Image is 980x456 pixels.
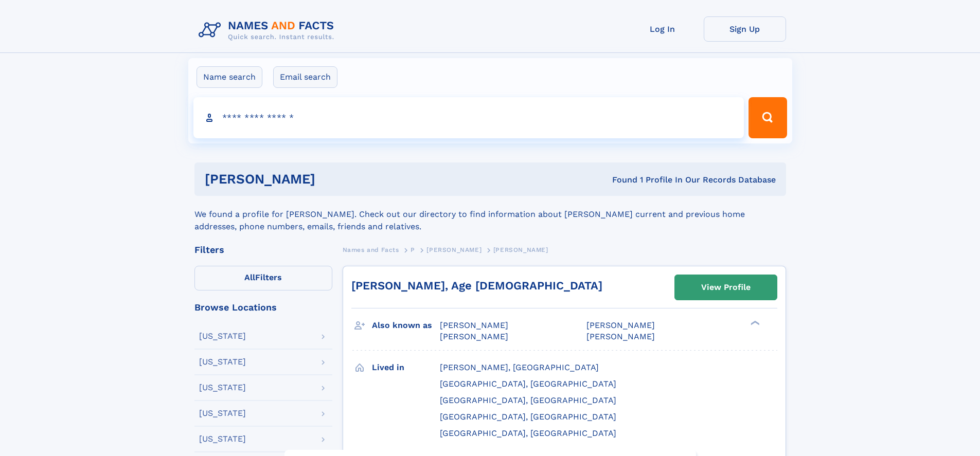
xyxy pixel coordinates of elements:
label: Email search [273,66,337,88]
span: [PERSON_NAME], [GEOGRAPHIC_DATA] [440,362,599,372]
span: [GEOGRAPHIC_DATA], [GEOGRAPHIC_DATA] [440,395,616,405]
div: Filters [194,245,332,254]
label: Filters [194,266,332,290]
div: ❯ [748,320,760,326]
span: [PERSON_NAME] [440,332,508,341]
div: Found 1 Profile In Our Records Database [464,174,776,186]
h3: Lived in [372,359,440,376]
a: View Profile [675,275,777,300]
span: [PERSON_NAME] [426,246,482,253]
div: View Profile [701,276,751,299]
input: search input [193,97,744,138]
a: [PERSON_NAME] [426,243,482,256]
span: [GEOGRAPHIC_DATA], [GEOGRAPHIC_DATA] [440,412,616,422]
span: [PERSON_NAME] [586,332,655,341]
span: [PERSON_NAME] [586,320,655,330]
div: [US_STATE] [199,332,246,340]
span: [GEOGRAPHIC_DATA], [GEOGRAPHIC_DATA] [440,428,616,438]
h1: [PERSON_NAME] [205,173,464,186]
div: [US_STATE] [199,435,246,443]
a: Log In [621,16,704,42]
div: [US_STATE] [199,409,246,417]
a: Sign Up [704,16,786,42]
span: [PERSON_NAME] [493,246,548,253]
div: We found a profile for [PERSON_NAME]. Check out our directory to find information about [PERSON_N... [194,196,786,233]
span: [PERSON_NAME] [440,320,508,330]
a: Names and Facts [343,243,399,256]
div: [US_STATE] [199,358,246,366]
span: All [244,272,255,282]
label: Name search [197,66,262,88]
span: P [411,246,415,253]
img: Logo Names and Facts [194,16,343,44]
div: [US_STATE] [199,384,246,392]
h3: Also known as [372,317,440,334]
a: [PERSON_NAME], Age [DEMOGRAPHIC_DATA] [351,279,602,292]
button: Search Button [749,97,787,138]
a: P [411,243,415,256]
span: [GEOGRAPHIC_DATA], [GEOGRAPHIC_DATA] [440,379,616,389]
div: Browse Locations [194,303,332,312]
